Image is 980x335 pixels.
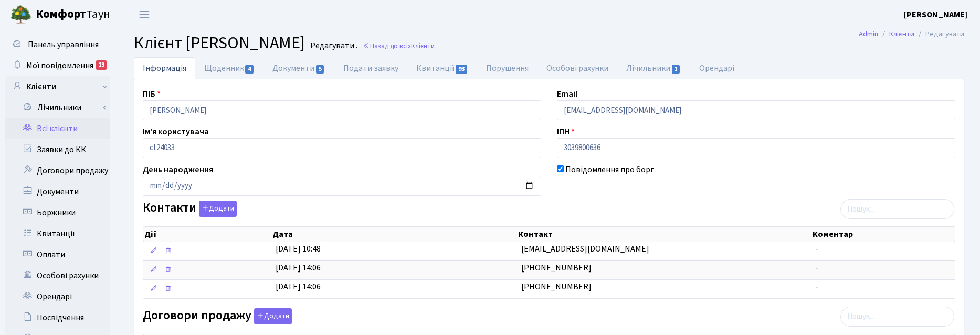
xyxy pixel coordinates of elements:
[5,202,110,223] a: Боржники
[557,88,577,100] label: Email
[26,60,93,71] span: Мої повідомлення
[889,28,914,39] a: Клієнти
[812,227,955,242] th: Коментар
[914,28,964,40] li: Редагувати
[521,243,649,255] span: [EMAIL_ADDRESS][DOMAIN_NAME]
[690,57,743,79] a: Орендарі
[521,281,592,292] span: [PHONE_NUMBER]
[316,65,324,74] span: 5
[859,28,878,39] a: Admin
[363,41,435,51] a: Назад до всіхКлієнти
[276,281,321,292] span: [DATE] 14:06
[5,181,110,202] a: Документи
[5,34,110,55] a: Панель управління
[5,160,110,181] a: Договори продажу
[5,223,110,244] a: Квитанції
[840,199,954,219] input: Пошук...
[143,88,161,100] label: ПІБ
[195,57,264,79] a: Щоденник
[840,307,954,327] input: Пошук...
[276,243,321,255] span: [DATE] 10:48
[276,262,321,274] span: [DATE] 14:06
[5,118,110,139] a: Всі клієнти
[672,65,680,74] span: 1
[199,201,237,217] button: Контакти
[308,41,357,51] small: Редагувати .
[12,97,110,118] a: Лічильники
[143,163,213,176] label: День народження
[96,60,107,70] div: 13
[904,8,967,21] a: [PERSON_NAME]
[816,281,819,292] span: -
[196,199,237,217] a: Додати
[538,57,617,79] a: Особові рахунки
[5,139,110,160] a: Заявки до КК
[477,57,538,79] a: Порушення
[254,308,292,324] button: Договори продажу
[517,227,812,242] th: Контакт
[456,65,467,74] span: 93
[131,6,157,23] button: Переключити навігацію
[816,262,819,274] span: -
[134,31,305,55] span: Клієнт [PERSON_NAME]
[5,55,110,76] a: Мої повідомлення13
[411,41,435,51] span: Клієнти
[5,286,110,307] a: Орендарі
[904,9,967,20] b: [PERSON_NAME]
[816,243,819,255] span: -
[5,76,110,97] a: Клієнти
[251,306,292,324] a: Додати
[5,307,110,328] a: Посвідчення
[143,308,292,324] label: Договори продажу
[264,57,334,79] a: Документи
[334,57,407,79] a: Подати заявку
[245,65,254,74] span: 4
[36,6,110,24] span: Таун
[271,227,517,242] th: Дата
[143,227,271,242] th: Дії
[407,57,477,79] a: Квитанції
[5,265,110,286] a: Особові рахунки
[5,244,110,265] a: Оплати
[36,6,86,23] b: Комфорт
[565,163,654,176] label: Повідомлення про борг
[10,4,31,25] img: logo.png
[521,262,592,274] span: [PHONE_NUMBER]
[557,125,575,138] label: ІПН
[134,57,195,79] a: Інформація
[617,57,690,79] a: Лічильники
[843,23,980,45] nav: breadcrumb
[143,125,209,138] label: Ім'я користувача
[28,39,99,50] span: Панель управління
[143,201,237,217] label: Контакти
